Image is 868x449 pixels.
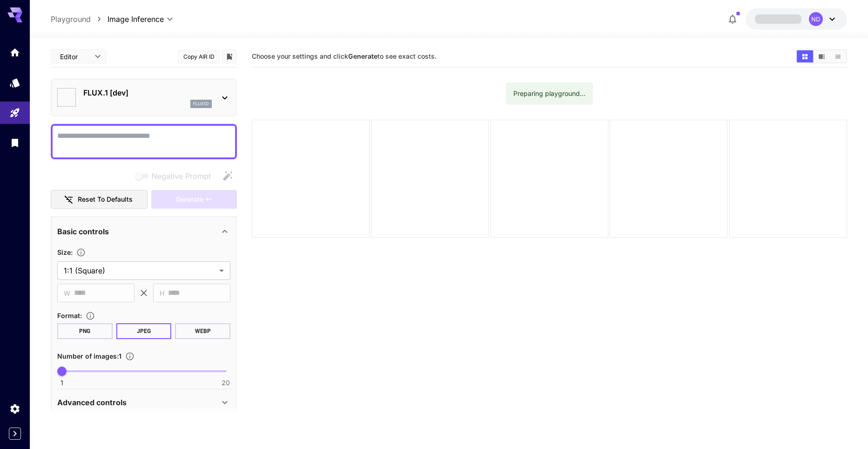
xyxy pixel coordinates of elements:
[64,265,215,276] span: 1:1 (Square)
[108,14,164,25] span: Image Inference
[57,248,73,256] span: Size :
[9,428,21,440] button: Expand sidebar
[796,49,847,63] div: Show images in grid viewShow images in video viewShow images in list view
[57,323,113,339] button: PNG
[9,107,20,119] div: Playground
[121,352,138,361] button: Specify how many images to generate in a single request. Each image generation will be charged se...
[178,50,220,63] button: Copy AIR ID
[222,378,230,388] span: 20
[51,190,148,209] button: Reset to defaults
[809,12,823,26] div: ND
[225,51,234,62] button: Add to library
[57,391,230,414] div: Advanced controls
[513,85,585,102] div: Preparing playground...
[830,50,846,62] button: Show images in list view
[64,288,70,299] span: W
[348,52,377,60] b: Generate
[175,323,230,339] button: WEBP
[57,352,121,360] span: Number of images : 1
[9,403,20,415] div: Settings
[73,248,89,257] button: Adjust the dimensions of the generated image by specifying its width and height in pixels, or sel...
[60,52,89,61] span: Editor
[160,288,164,299] span: H
[51,14,91,25] a: Playground
[51,14,108,25] nav: breadcrumb
[797,50,813,62] button: Show images in grid view
[116,323,172,339] button: JPEG
[152,170,211,182] span: Negative Prompt
[9,77,20,88] div: Models
[61,378,63,388] span: 1
[193,101,209,107] p: flux1d
[133,170,218,182] span: Negative prompts are not compatible with the selected model.
[9,137,20,149] div: Library
[57,226,109,237] p: Basic controls
[252,52,437,60] span: Choose your settings and click to see exact costs.
[57,397,127,408] p: Advanced controls
[814,50,830,62] button: Show images in video view
[57,83,230,112] div: FLUX.1 [dev]flux1d
[57,220,230,243] div: Basic controls
[57,312,82,320] span: Format :
[83,87,212,98] p: FLUX.1 [dev]
[746,8,847,30] button: ND
[9,47,20,58] div: Home
[82,311,99,320] button: Choose the file format for the output image.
